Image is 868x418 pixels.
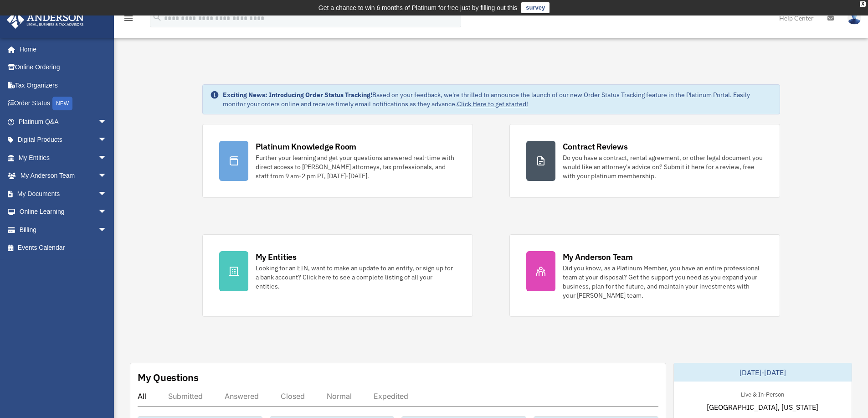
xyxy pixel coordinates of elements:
[98,167,116,186] span: arrow_drop_down
[123,13,134,24] i: menu
[152,12,162,22] i: search
[6,149,121,167] a: My Entitiesarrow_drop_down
[138,392,146,401] div: All
[256,153,456,181] div: Further your learning and get your questions answered real-time with direct access to [PERSON_NAM...
[98,149,116,167] span: arrow_drop_down
[98,203,116,222] span: arrow_drop_down
[281,392,305,401] div: Closed
[256,141,357,152] div: Platinum Knowledge Room
[123,16,134,24] a: menu
[6,76,121,94] a: Tax Organizers
[256,263,456,291] div: Looking for an EIN, want to make an update to an entity, or sign up for a bank account? Click her...
[457,100,528,108] a: Click Here to get started!
[98,113,116,131] span: arrow_drop_down
[4,11,87,29] img: Anderson Advisors Platinum Portal
[847,11,861,25] img: User Pic
[509,234,780,317] a: My Anderson Team Did you know, as a Platinum Member, you have an entire professional team at your...
[318,2,518,13] div: Get a chance to win 6 months of Platinum for free just by filling out this
[225,392,259,401] div: Answered
[563,141,628,152] div: Contract Reviews
[98,221,116,239] span: arrow_drop_down
[223,91,372,99] strong: Exciting News: Introducing Order Status Tracking!
[374,392,408,401] div: Expedited
[6,203,121,221] a: Online Learningarrow_drop_down
[6,131,121,149] a: Digital Productsarrow_drop_down
[521,2,550,13] a: survey
[6,58,121,77] a: Online Ordering
[138,371,199,384] div: My Questions
[563,153,763,181] div: Do you have a contract, rental agreement, or other legal document you would like an attorney's ad...
[509,124,780,198] a: Contract Reviews Do you have a contract, rental agreement, or other legal document you would like...
[6,94,121,113] a: Order StatusNEW
[860,1,866,7] div: close
[674,363,852,382] div: [DATE]-[DATE]
[6,185,121,203] a: My Documentsarrow_drop_down
[327,392,352,401] div: Normal
[707,402,818,413] span: [GEOGRAPHIC_DATA], [US_STATE]
[563,263,763,300] div: Did you know, as a Platinum Member, you have an entire professional team at your disposal? Get th...
[52,97,72,110] div: NEW
[6,40,116,58] a: Home
[168,392,203,401] div: Submitted
[734,389,791,398] div: Live & In-Person
[6,113,121,131] a: Platinum Q&Aarrow_drop_down
[202,234,473,317] a: My Entities Looking for an EIN, want to make an update to an entity, or sign up for a bank accoun...
[202,124,473,198] a: Platinum Knowledge Room Further your learning and get your questions answered real-time with dire...
[256,251,297,263] div: My Entities
[6,167,121,185] a: My Anderson Teamarrow_drop_down
[98,185,116,203] span: arrow_drop_down
[6,221,121,239] a: Billingarrow_drop_down
[6,239,121,257] a: Events Calendar
[98,131,116,150] span: arrow_drop_down
[563,251,633,263] div: My Anderson Team
[223,90,772,108] div: Based on your feedback, we're thrilled to announce the launch of our new Order Status Tracking fe...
